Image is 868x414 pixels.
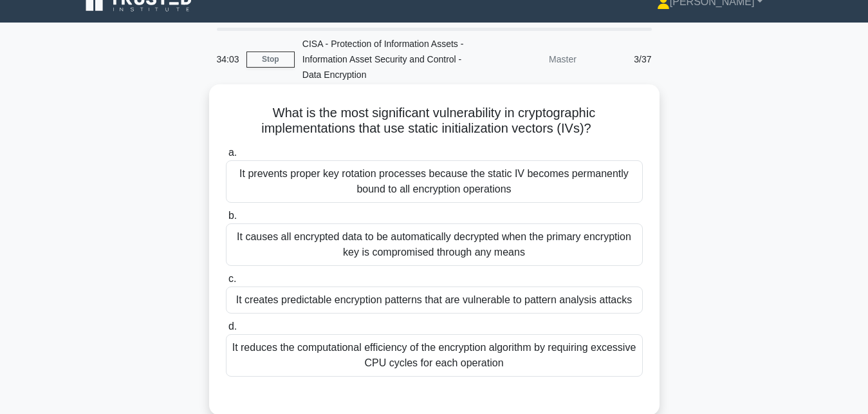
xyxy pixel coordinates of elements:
span: b. [228,210,237,221]
span: d. [228,321,237,332]
div: Master [472,46,584,72]
div: It causes all encrypted data to be automatically decrypted when the primary encryption key is com... [226,223,643,266]
h5: What is the most significant vulnerability in cryptographic implementations that use static initi... [225,105,644,137]
span: c. [228,273,236,284]
div: 34:03 [209,46,246,72]
span: a. [228,147,237,158]
div: It prevents proper key rotation processes because the static IV becomes permanently bound to all ... [226,160,643,203]
div: 3/37 [584,46,660,72]
div: It creates predictable encryption patterns that are vulnerable to pattern analysis attacks [226,287,643,314]
a: Stop [246,52,295,68]
div: It reduces the computational efficiency of the encryption algorithm by requiring excessive CPU cy... [226,334,643,377]
div: CISA - Protection of Information Assets - Information Asset Security and Control - Data Encryption [295,31,472,88]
